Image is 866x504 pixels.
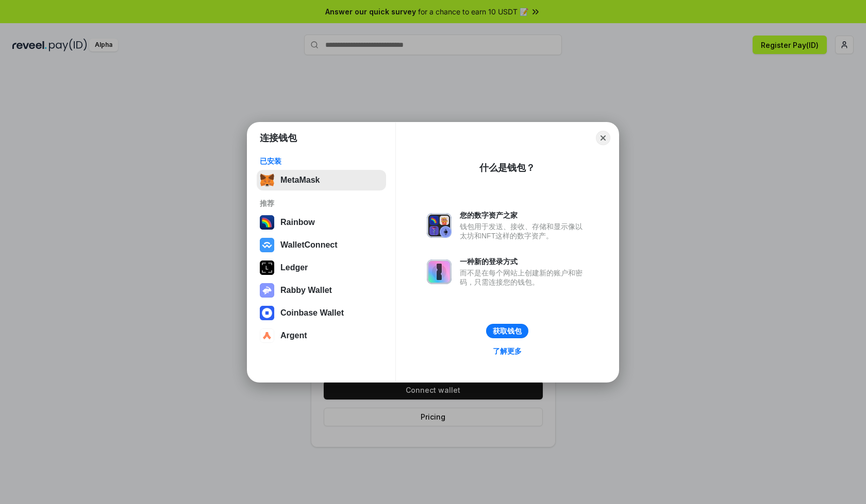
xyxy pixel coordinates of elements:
[596,131,610,145] button: Close
[460,211,588,220] div: 您的数字资产之家
[257,325,386,346] button: Argent
[493,326,522,336] div: 获取钱包
[260,328,274,343] img: svg+xml,%3Csvg%20width%3D%2228%22%20height%3D%2228%22%20viewBox%3D%220%200%2028%2028%22%20fill%3D...
[257,280,386,301] button: Rabby Wallet
[460,268,588,287] div: 而不是在每个网站上创建新的账户和密码，只需连接您的钱包。
[280,286,332,295] div: Rabby Wallet
[460,222,588,240] div: 钱包用于发送、接收、存储和显示像以太坊和NFT这样的数字资产。
[479,162,535,174] div: 什么是钱包？
[280,263,308,272] div: Ledger
[260,132,297,144] h1: 连接钱包
[427,213,452,238] img: svg+xml,%3Csvg%20xmlns%3D%22http%3A%2F%2Fwww.w3.org%2F2000%2Fsvg%22%20fill%3D%22none%22%20viewBox...
[280,218,315,227] div: Rainbow
[257,257,386,278] button: Ledger
[460,257,588,266] div: 一种新的登录方式
[260,199,383,208] div: 推荐
[257,170,386,190] button: MetaMask
[260,260,274,275] img: svg+xml,%3Csvg%20xmlns%3D%22http%3A%2F%2Fwww.w3.org%2F2000%2Fsvg%22%20width%3D%2228%22%20height%3...
[486,324,528,338] button: 获取钱包
[280,331,307,340] div: Argent
[260,173,274,187] img: svg+xml,%3Csvg%20fill%3D%22none%22%20height%3D%2233%22%20viewBox%3D%220%200%2035%2033%22%20width%...
[257,303,386,323] button: Coinbase Wallet
[260,215,274,230] img: svg+xml,%3Csvg%20width%3D%22120%22%20height%3D%22120%22%20viewBox%3D%220%200%20120%20120%22%20fil...
[487,344,528,358] a: 了解更多
[260,306,274,320] img: svg+xml,%3Csvg%20width%3D%2228%22%20height%3D%2228%22%20viewBox%3D%220%200%2028%2028%22%20fill%3D...
[257,212,386,233] button: Rainbow
[280,308,344,318] div: Coinbase Wallet
[493,346,522,356] div: 了解更多
[260,238,274,252] img: svg+xml,%3Csvg%20width%3D%2228%22%20height%3D%2228%22%20viewBox%3D%220%200%2028%2028%22%20fill%3D...
[260,157,383,166] div: 已安装
[427,259,452,284] img: svg+xml,%3Csvg%20xmlns%3D%22http%3A%2F%2Fwww.w3.org%2F2000%2Fsvg%22%20fill%3D%22none%22%20viewBox...
[260,283,274,298] img: svg+xml,%3Csvg%20xmlns%3D%22http%3A%2F%2Fwww.w3.org%2F2000%2Fsvg%22%20fill%3D%22none%22%20viewBox...
[280,176,320,185] div: MetaMask
[280,240,338,250] div: WalletConnect
[257,235,386,255] button: WalletConnect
